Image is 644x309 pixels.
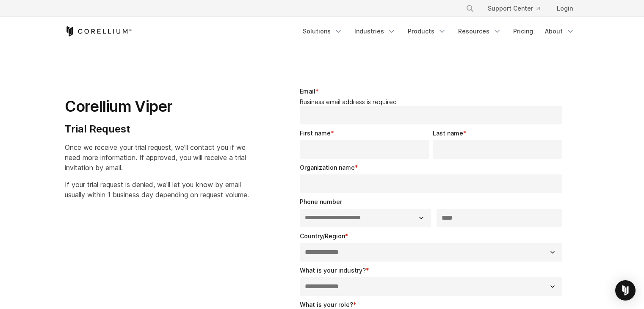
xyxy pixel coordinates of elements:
[300,267,366,274] span: What is your industry?
[65,123,249,135] h4: Trial Request
[298,24,580,39] div: Navigation Menu
[508,24,538,39] a: Pricing
[300,130,331,137] span: First name
[300,164,355,171] span: Organization name
[65,143,246,172] span: Once we receive your trial request, we'll contact you if we need more information. If approved, y...
[65,97,249,116] h1: Corellium Viper
[65,180,249,199] span: If your trial request is denied, we'll let you know by email usually within 1 business day depend...
[298,24,348,39] a: Solutions
[615,280,636,301] div: Open Intercom Messenger
[540,24,580,39] a: About
[300,198,342,205] span: Phone number
[462,1,478,16] button: Search
[550,1,580,16] a: Login
[300,88,315,95] span: Email
[300,232,345,240] span: Country/Region
[433,130,463,137] span: Last name
[65,26,132,36] a: Corellium Home
[481,1,547,16] a: Support Center
[349,24,401,39] a: Industries
[300,301,353,308] span: What is your role?
[453,24,506,39] a: Resources
[403,24,451,39] a: Products
[456,1,580,16] div: Navigation Menu
[300,98,566,106] legend: Business email address is required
